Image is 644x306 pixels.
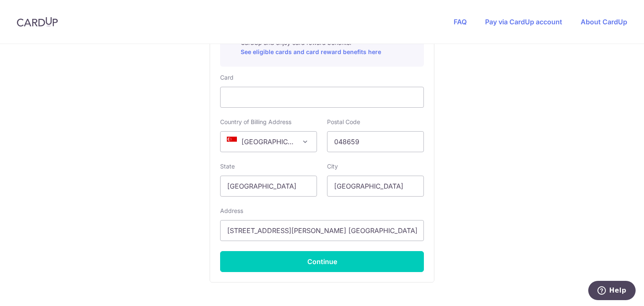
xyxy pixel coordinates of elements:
[241,48,381,55] a: See eligible cards and card reward benefits here
[220,207,243,215] label: Address
[220,131,317,152] span: Singapore
[454,18,467,26] a: FAQ
[17,17,58,27] img: CardUp
[588,281,636,302] iframe: Opens a widget where you can find more information
[220,251,424,272] button: Continue
[220,73,234,82] label: Card
[220,162,235,171] label: State
[327,131,424,152] input: Example 123456
[327,118,360,126] label: Postal Code
[327,162,338,171] label: City
[581,18,627,26] a: About CardUp
[221,132,317,152] span: Singapore
[220,118,291,126] label: Country of Billing Address
[485,18,562,26] a: Pay via CardUp account
[227,92,417,102] iframe: Secure card payment input frame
